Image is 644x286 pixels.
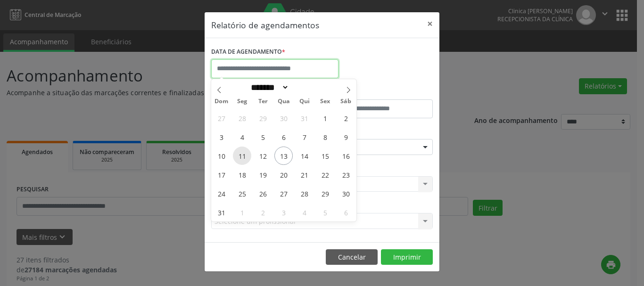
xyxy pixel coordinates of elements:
span: Agosto 28, 2025 [295,184,314,203]
span: Julho 30, 2025 [274,109,293,127]
span: Sáb [336,98,356,105]
span: Agosto 30, 2025 [337,184,355,203]
span: Julho 28, 2025 [233,109,251,127]
span: Julho 27, 2025 [212,109,231,127]
span: Agosto 2, 2025 [337,109,355,127]
span: Agosto 15, 2025 [316,147,334,165]
span: Agosto 23, 2025 [337,165,355,184]
span: Agosto 20, 2025 [274,165,293,184]
span: Agosto 11, 2025 [233,147,251,165]
label: DATA DE AGENDAMENTO [211,45,285,59]
label: ATÉ [324,85,433,99]
span: Agosto 13, 2025 [274,147,293,165]
span: Agosto 26, 2025 [254,184,272,203]
span: Agosto 29, 2025 [316,184,334,203]
span: Qui [294,98,315,105]
span: Agosto 1, 2025 [316,109,334,127]
span: Agosto 27, 2025 [274,184,293,203]
span: Agosto 22, 2025 [316,165,334,184]
span: Agosto 18, 2025 [233,165,251,184]
span: Setembro 6, 2025 [337,203,355,221]
span: Agosto 24, 2025 [212,184,231,203]
span: Setembro 3, 2025 [274,203,293,221]
span: Sex [315,98,336,105]
span: Agosto 3, 2025 [212,128,231,146]
button: Imprimir [381,249,433,265]
span: Agosto 6, 2025 [274,128,293,146]
span: Agosto 25, 2025 [233,184,251,203]
span: Julho 31, 2025 [295,109,314,127]
select: Month [248,82,289,92]
span: Agosto 5, 2025 [254,128,272,146]
button: Cancelar [326,249,378,265]
span: Setembro 2, 2025 [254,203,272,221]
span: Setembro 1, 2025 [233,203,251,221]
span: Agosto 31, 2025 [212,203,231,221]
span: Dom [211,98,232,105]
button: Close [421,12,439,35]
span: Agosto 8, 2025 [316,128,334,146]
span: Agosto 17, 2025 [212,165,231,184]
span: Setembro 5, 2025 [316,203,334,221]
span: Agosto 12, 2025 [254,147,272,165]
span: Agosto 21, 2025 [295,165,314,184]
span: Agosto 4, 2025 [233,128,251,146]
input: Year [289,82,320,92]
span: Julho 29, 2025 [254,109,272,127]
span: Agosto 9, 2025 [337,128,355,146]
h5: Relatório de agendamentos [211,19,319,31]
span: Agosto 10, 2025 [212,147,231,165]
span: Agosto 7, 2025 [295,128,314,146]
span: Setembro 4, 2025 [295,203,314,221]
span: Agosto 16, 2025 [337,147,355,165]
span: Qua [273,98,294,105]
span: Seg [232,98,253,105]
span: Ter [253,98,273,105]
span: Agosto 14, 2025 [295,147,314,165]
span: Agosto 19, 2025 [254,165,272,184]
